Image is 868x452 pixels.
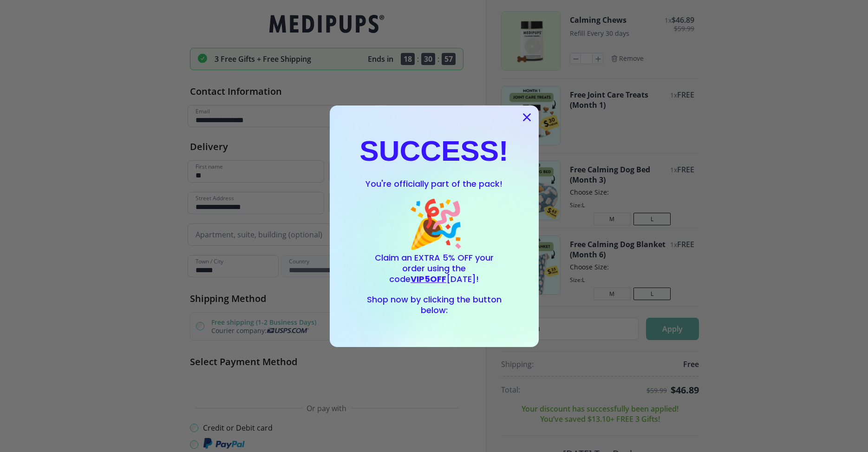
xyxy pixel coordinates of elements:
[375,252,494,285] span: Claim an EXTRA 5% OFF your order using the code [DATE]!
[359,135,508,167] strong: SUCCESS!
[367,294,502,316] span: Shop now by clicking the button below:
[407,195,465,253] span: 🎉
[519,109,535,125] button: Close dialog
[411,273,446,285] span: VIP5OFF
[365,178,503,190] span: You're officially part of the pack!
